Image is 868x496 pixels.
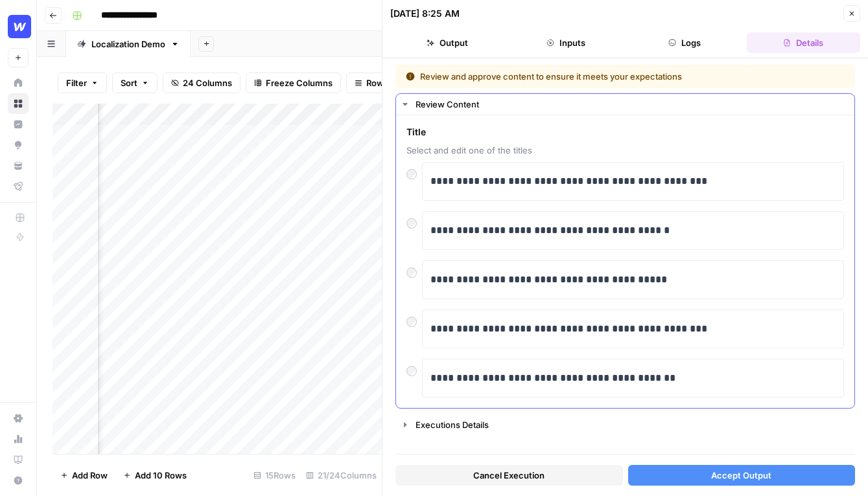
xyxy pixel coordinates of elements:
button: Add 10 Rows [115,465,194,486]
div: Review and approve content to ensure it meets your expectations [406,70,764,83]
button: Freeze Columns [246,73,341,93]
a: Flightpath [8,176,29,197]
button: Row Height [346,73,421,93]
button: Review Content [396,94,854,115]
a: Your Data [8,155,29,176]
button: Inputs [509,32,622,53]
button: 24 Columns [163,73,240,93]
button: Add Row [53,465,115,486]
img: Webflow Logo [8,15,31,38]
button: Cancel Execution [395,465,623,486]
span: Title [406,126,844,139]
span: Accept Output [711,469,771,482]
div: Executions Details [416,418,847,431]
span: Select and edit one of the titles [406,144,844,157]
a: Browse [8,93,29,114]
button: Workspace: Webflow [8,10,29,43]
div: 21/24 Columns [301,465,382,486]
div: [DATE] 8:25 AM [390,7,460,20]
span: Sort [121,76,137,89]
div: Review Content [416,98,847,111]
a: Home [8,73,29,93]
button: Logs [628,32,742,53]
span: Row Height [366,76,413,89]
span: Add 10 Rows [135,469,187,482]
a: Localization Demo [66,31,191,57]
button: Output [390,32,504,53]
div: Localization Demo [91,38,165,51]
span: Freeze Columns [266,76,333,89]
a: Learning Hub [8,449,29,470]
button: Executions Details [396,414,854,435]
span: Filter [66,76,87,89]
div: 15 Rows [248,465,301,486]
span: Cancel Execution [473,469,545,482]
a: Usage [8,429,29,449]
button: Help + Support [8,470,29,491]
span: 24 Columns [183,76,232,89]
span: Add Row [72,469,108,482]
div: Review Content [396,115,854,408]
button: Accept Output [628,465,856,486]
a: Opportunities [8,135,29,155]
button: Details [747,32,860,53]
button: Sort [112,73,158,93]
button: Filter [58,73,107,93]
a: Settings [8,408,29,429]
a: Insights [8,114,29,135]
